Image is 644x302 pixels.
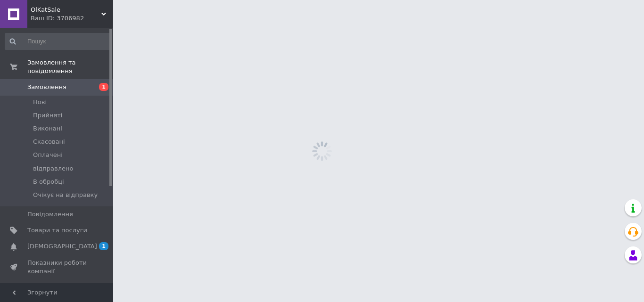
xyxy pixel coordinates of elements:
[33,138,65,146] span: Скасовані
[5,33,111,50] input: Пошук
[99,83,108,91] span: 1
[27,210,73,219] span: Повідомлення
[33,151,63,159] span: Оплачені
[27,58,113,75] span: Замовлення та повідомлення
[33,178,64,186] span: В обробці
[27,226,87,235] span: Товари та послуги
[33,111,62,120] span: Прийняті
[27,259,87,276] span: Показники роботи компанії
[31,14,113,23] div: Ваш ID: 3706982
[31,6,101,14] span: ОlKatSale
[33,98,47,106] span: Нові
[27,83,66,91] span: Замовлення
[33,191,98,199] span: Очікує на відправку
[27,242,97,251] span: [DEMOGRAPHIC_DATA]
[33,124,62,133] span: Виконані
[33,164,73,173] span: відправлено
[99,242,108,250] span: 1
